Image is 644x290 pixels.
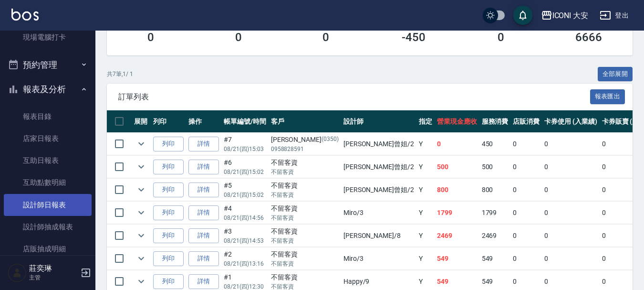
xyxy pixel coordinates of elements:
[134,228,148,243] button: expand row
[29,264,78,273] h5: 莊奕琳
[341,156,416,178] td: [PERSON_NAME]曾姐 /2
[510,247,542,270] td: 0
[188,183,219,197] a: 詳情
[29,273,78,282] p: 主管
[341,202,416,224] td: Miro /3
[188,274,219,289] a: 詳情
[513,6,532,25] button: save
[271,191,339,199] p: 不留客資
[271,249,339,259] div: 不留客資
[224,191,266,199] p: 08/21 (四) 15:02
[235,31,242,44] h3: 0
[271,168,339,176] p: 不留客資
[435,202,479,224] td: 1799
[221,179,269,201] td: #5
[542,179,600,201] td: 0
[188,205,219,220] a: 詳情
[542,225,600,247] td: 0
[479,110,511,133] th: 服務消費
[221,247,269,270] td: #2
[221,202,269,224] td: #4
[4,128,92,150] a: 店家日報表
[510,225,542,247] td: 0
[479,247,511,270] td: 549
[341,133,416,155] td: [PERSON_NAME]曾姐 /2
[118,92,590,102] span: 訂單列表
[134,160,148,174] button: expand row
[4,53,92,77] button: 預約管理
[271,259,339,268] p: 不留客資
[416,202,435,224] td: Y
[4,172,92,193] a: 互助點數明細
[134,137,148,151] button: expand row
[435,110,479,133] th: 營業現金應收
[552,10,589,21] div: ICONI 大安
[224,168,266,176] p: 08/21 (四) 15:02
[542,247,600,270] td: 0
[341,247,416,270] td: Miro /3
[221,110,269,133] th: 帳單編號/時間
[221,133,269,155] td: #7
[224,236,266,245] p: 08/21 (四) 14:53
[153,205,184,220] button: 列印
[4,106,92,128] a: 報表目錄
[271,145,339,153] p: 0958828591
[153,228,184,243] button: 列印
[107,70,133,78] p: 共 7 筆, 1 / 1
[479,133,511,155] td: 450
[4,77,92,102] button: 報表及分析
[271,181,339,191] div: 不留客資
[498,31,504,44] h3: 0
[416,110,435,133] th: 指定
[153,274,184,289] button: 列印
[341,179,416,201] td: [PERSON_NAME]曾姐 /2
[479,156,511,178] td: 500
[153,160,184,174] button: 列印
[510,156,542,178] td: 0
[322,135,339,145] p: (0350)
[596,7,633,24] button: 登出
[4,238,92,260] a: 店販抽成明細
[416,179,435,201] td: Y
[271,226,339,236] div: 不留客資
[510,133,542,155] td: 0
[153,251,184,266] button: 列印
[11,9,39,21] img: Logo
[188,228,219,243] a: 詳情
[590,92,625,101] a: 報表匯出
[134,251,148,266] button: expand row
[416,156,435,178] td: Y
[402,31,426,44] h3: -450
[271,158,339,168] div: 不留客資
[188,160,219,174] a: 詳情
[4,26,92,48] a: 現場電腦打卡
[510,202,542,224] td: 0
[416,225,435,247] td: Y
[510,110,542,133] th: 店販消費
[4,194,92,216] a: 設計師日報表
[435,247,479,270] td: 549
[322,31,329,44] h3: 0
[542,202,600,224] td: 0
[188,137,219,151] a: 詳情
[271,236,339,245] p: 不留客資
[271,204,339,214] div: 不留客資
[224,259,266,268] p: 08/21 (四) 13:16
[510,179,542,201] td: 0
[542,133,600,155] td: 0
[8,263,27,282] img: Person
[341,225,416,247] td: [PERSON_NAME] /8
[271,135,339,145] div: [PERSON_NAME]
[4,216,92,238] a: 設計師抽成報表
[590,89,625,104] button: 報表匯出
[271,214,339,222] p: 不留客資
[221,156,269,178] td: #6
[416,133,435,155] td: Y
[224,214,266,222] p: 08/21 (四) 14:56
[153,183,184,197] button: 列印
[598,67,633,82] button: 全部展開
[132,110,151,133] th: 展開
[269,110,341,133] th: 客戶
[4,150,92,172] a: 互助日報表
[221,225,269,247] td: #3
